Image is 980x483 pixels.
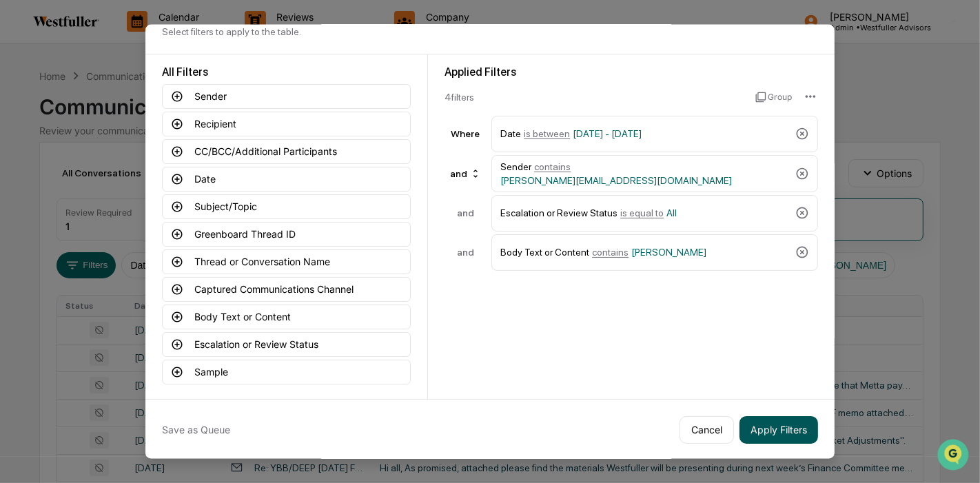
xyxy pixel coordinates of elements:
[500,240,790,264] div: Body Text or Content
[500,174,732,185] span: [PERSON_NAME][EMAIL_ADDRESS][DOMAIN_NAME]
[122,187,150,198] span: [DATE]
[43,187,112,198] span: [PERSON_NAME]
[8,302,92,327] a: 🔎Data Lookup
[936,438,973,475] iframe: Open customer support
[631,247,706,258] span: [PERSON_NAME]
[162,111,411,136] button: Recipient
[500,161,790,185] div: Sender
[94,276,176,300] a: 🗄️Attestations
[100,282,111,294] div: 🗄️
[162,138,411,163] button: CC/BCC/Additional Participants
[162,166,411,191] button: Date
[8,276,94,300] a: 🖐️Preclearance
[122,224,150,235] span: [DATE]
[162,415,230,443] button: Save as Queue
[114,281,171,295] span: Attestations
[524,128,570,139] span: is between
[162,221,411,246] button: Greenboard Thread ID
[14,105,39,130] img: 1746055101610-c473b297-6a78-478c-a979-82029cc54cd1
[534,161,571,172] span: contains
[162,249,411,274] button: Thread or Conversation Name
[445,207,486,218] div: and
[162,65,411,78] div: All Filters
[500,201,790,225] div: Escalation or Review Status
[620,207,664,218] span: is equal to
[43,224,112,235] span: [PERSON_NAME]
[445,65,818,78] div: Applied Filters
[234,109,251,125] button: Start new chat
[14,28,251,50] p: How can we help?
[14,152,92,163] div: Past conversations
[97,340,167,351] a: Powered byPylon
[162,194,411,218] button: Subject/Topic
[680,415,734,443] button: Cancel
[445,162,487,184] div: and
[137,341,167,351] span: Pylon
[162,331,411,356] button: Escalation or Review Status
[162,83,411,108] button: Sender
[14,282,25,294] div: 🖐️
[162,25,818,37] p: Select filters to apply to the table.
[162,359,411,384] button: Sample
[573,128,642,139] span: [DATE] - [DATE]
[592,247,629,258] span: contains
[162,304,411,329] button: Body Text or Content
[28,307,87,321] span: Data Lookup
[445,128,486,139] div: Where
[14,211,36,233] img: Rachel Stanley
[28,281,89,295] span: Preclearance
[739,415,818,443] button: Apply Filters
[445,91,744,102] div: 4 filter s
[500,121,790,145] div: Date
[62,119,190,130] div: We're available if you need us!
[214,150,251,166] button: See all
[14,174,36,196] img: Rachel Stanley
[666,207,677,218] span: All
[755,85,792,107] button: Group
[14,309,25,320] div: 🔎
[29,105,54,130] img: 8933085812038_c878075ebb4cc5468115_72.jpg
[114,187,119,198] span: •
[114,224,119,235] span: •
[162,276,411,301] button: Captured Communications Channel
[445,247,486,258] div: and
[62,105,226,119] div: Start new chat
